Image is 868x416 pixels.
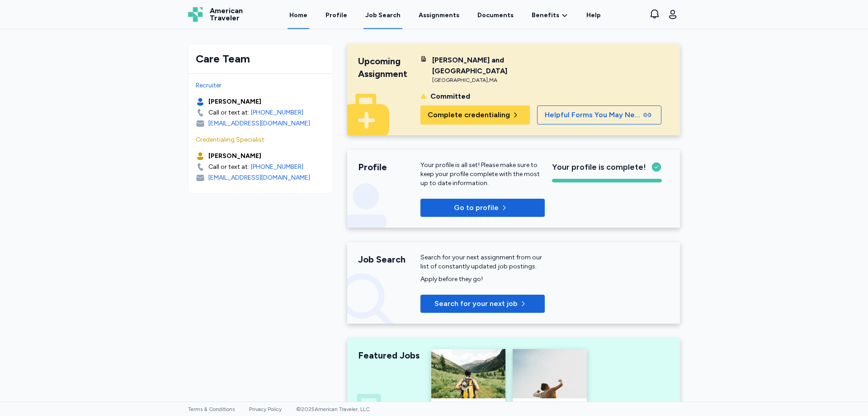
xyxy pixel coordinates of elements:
[428,110,510,120] span: Complete credentialing
[208,119,310,128] div: [EMAIL_ADDRESS][DOMAIN_NAME]
[431,349,505,398] img: Highest Paying
[249,406,282,412] a: Privacy Policy
[288,1,309,29] a: Home
[251,108,303,117] a: [PHONE_NUMBER]
[420,105,530,124] button: Complete credentialing
[432,55,545,77] div: [PERSON_NAME] and [GEOGRAPHIC_DATA]
[358,253,420,266] div: Job Search
[420,199,545,217] button: Go to profile
[434,298,518,309] span: Search for your next job
[196,52,325,66] div: Care Team
[537,105,661,124] button: Helpful Forms You May Need
[513,349,587,398] img: Recently Added
[208,108,249,117] div: Call or text at:
[420,275,545,284] div: Apply before they go!
[358,55,420,80] div: Upcoming Assignment
[210,7,243,22] span: American Traveler
[188,7,203,22] img: Logo
[454,202,499,213] span: Go to profile
[365,11,401,20] div: Job Search
[196,135,325,144] div: Credentialing Specialist
[208,97,261,106] div: [PERSON_NAME]
[420,161,545,188] div: Your profile is all set! Please make sure to keep your profile complete with the most up to date ...
[432,77,545,84] div: [GEOGRAPHIC_DATA] , MA
[196,81,325,90] div: Recruiter
[208,163,249,172] div: Call or text at:
[532,11,568,20] a: Benefits
[251,163,303,172] a: [PHONE_NUMBER]
[358,161,420,173] div: Profile
[358,349,420,362] div: Featured Jobs
[188,406,235,412] a: Terms & Conditions
[532,11,559,20] span: Benefits
[552,161,646,173] span: Your profile is complete!
[420,295,545,313] button: Search for your next job
[545,110,642,120] span: Helpful Forms You May Need
[363,1,402,29] a: Job Search
[420,253,545,271] div: Search for your next assignment from our list of constantly updated job postings.
[430,91,470,102] div: Committed
[208,173,310,182] div: [EMAIL_ADDRESS][DOMAIN_NAME]
[208,152,261,161] div: [PERSON_NAME]
[296,406,370,412] span: © 2025 American Traveler, LLC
